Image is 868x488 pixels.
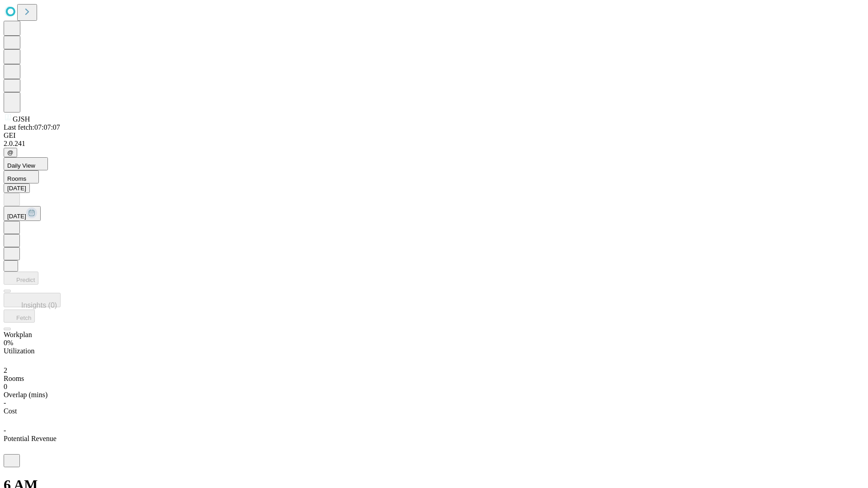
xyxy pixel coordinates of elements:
button: Daily View [4,157,48,170]
button: Insights (0) [4,293,61,307]
button: Rooms [4,170,39,183]
span: [DATE] [7,213,26,220]
span: Potential Revenue [4,435,57,442]
span: @ [7,149,14,156]
span: GJSH [13,115,30,123]
span: 2 [4,366,7,374]
span: Rooms [4,375,24,382]
span: 0 [4,383,7,390]
button: [DATE] [4,183,30,193]
span: Utilization [4,347,34,355]
div: GEI [4,131,864,140]
button: [DATE] [4,206,41,221]
span: Rooms [7,175,26,182]
span: Workplan [4,331,32,338]
span: Overlap (mins) [4,391,47,399]
button: @ [4,148,17,157]
button: Predict [4,272,38,285]
span: Last fetch: 07:07:07 [4,123,60,131]
span: - [4,427,6,434]
span: Cost [4,407,17,415]
span: - [4,399,6,407]
button: Fetch [4,310,35,323]
div: 2.0.241 [4,140,864,148]
span: Insights (0) [21,301,57,309]
span: 0% [4,339,13,347]
span: Daily View [7,162,35,169]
